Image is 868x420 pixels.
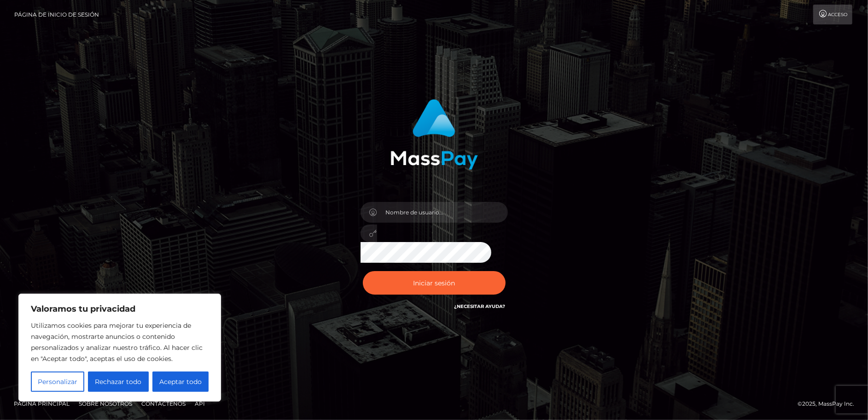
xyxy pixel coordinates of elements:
font: Iniciar sesión [413,279,455,287]
button: Iniciar sesión [363,271,506,294]
font: Contáctenos [141,400,186,407]
font: © [798,400,802,407]
a: Acceso [813,5,852,24]
a: ¿Necesitar ayuda? [454,303,506,309]
font: Aceptar todo [159,378,202,386]
a: Página principal [10,396,73,411]
font: Acceso [828,12,847,18]
button: Rechazar todo [88,372,148,392]
font: API [195,400,205,407]
font: Página principal [14,400,70,407]
font: Valoramos tu privacidad [31,304,135,314]
font: Rechazar todo [95,378,141,386]
a: Página de inicio de sesión [14,5,99,24]
button: Aceptar todo [152,372,209,392]
img: Inicio de sesión en MassPay [390,99,478,170]
font: 2025, MassPay Inc. [802,400,854,407]
a: Contáctenos [138,396,189,411]
font: Página de inicio de sesión [14,11,99,18]
font: Sobre nosotros [79,400,132,407]
font: Personalizar [38,378,77,386]
a: API [191,396,209,411]
input: Nombre de usuario... [377,202,508,223]
font: Utilizamos cookies para mejorar tu experiencia de navegación, mostrarte anuncios o contenido pers... [31,321,203,363]
a: Sobre nosotros [75,396,136,411]
button: Personalizar [31,372,84,392]
div: Valoramos tu privacidad [18,294,221,402]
